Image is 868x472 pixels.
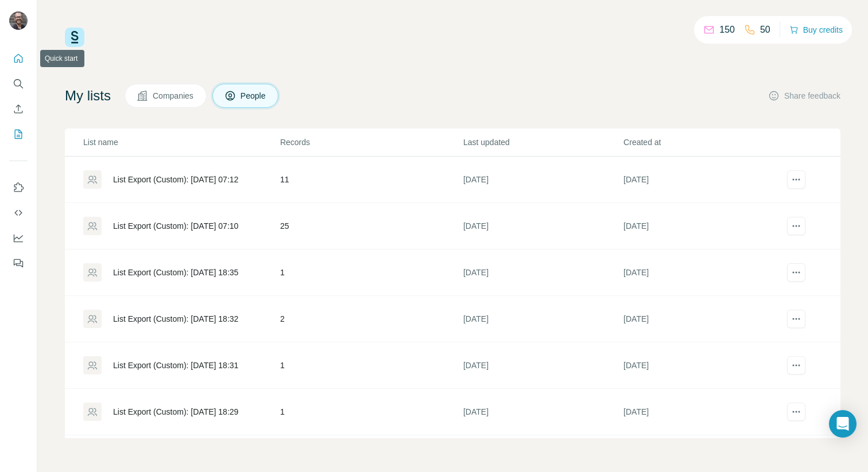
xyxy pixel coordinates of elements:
p: 150 [719,23,735,37]
td: [DATE] [623,157,783,203]
td: 1 [280,389,463,435]
button: Dashboard [9,228,28,248]
button: actions [787,356,805,375]
td: [DATE] [463,157,623,203]
td: 11 [280,157,463,203]
button: Use Surfe API [9,202,28,223]
p: Records [280,136,462,148]
button: Feedback [9,253,28,274]
button: actions [787,403,805,421]
td: [DATE] [463,296,623,342]
button: Share feedback [768,90,840,102]
div: List Export (Custom): [DATE] 18:35 [113,267,238,278]
td: [DATE] [463,249,623,296]
button: actions [787,263,805,282]
button: actions [787,170,805,189]
td: [DATE] [623,342,783,389]
td: [DATE] [623,203,783,249]
div: Open Intercom Messenger [829,410,857,438]
td: [DATE] [623,296,783,342]
p: List name [83,136,279,148]
button: actions [787,310,805,328]
p: Created at [623,136,782,148]
p: Last updated [463,136,622,148]
div: List Export (Custom): [DATE] 07:10 [113,220,238,232]
div: List Export (Custom): [DATE] 18:31 [113,360,238,371]
td: [DATE] [463,203,623,249]
td: 1 [280,249,463,296]
td: 1 [280,342,463,389]
td: [DATE] [463,389,623,435]
button: Use Surfe on LinkedIn [9,177,28,198]
td: 25 [280,203,463,249]
span: People [241,90,267,102]
div: List Export (Custom): [DATE] 18:32 [113,313,238,325]
h4: My lists [65,87,111,105]
td: 2 [280,296,463,342]
div: List Export (Custom): [DATE] 07:12 [113,174,238,185]
button: actions [787,217,805,235]
p: 50 [760,23,770,37]
div: List Export (Custom): [DATE] 18:29 [113,406,238,418]
img: Surfe Logo [65,28,84,47]
button: Enrich CSV [9,99,28,119]
button: Buy credits [789,22,843,38]
button: Quick start [9,48,28,69]
img: Avatar [9,11,28,30]
td: [DATE] [463,342,623,389]
td: [DATE] [623,249,783,296]
button: My lists [9,124,28,145]
button: Search [9,73,28,94]
td: [DATE] [623,389,783,435]
span: Companies [153,90,195,102]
